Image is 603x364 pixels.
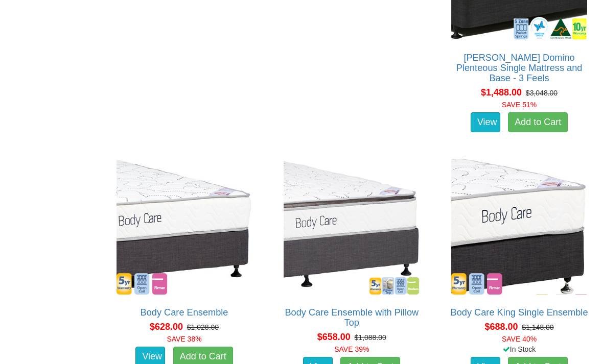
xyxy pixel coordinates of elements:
div: In Stock [441,345,597,355]
span: $1,488.00 [481,88,522,98]
font: SAVE 39% [334,346,369,354]
span: $658.00 [317,332,351,343]
del: $1,148.00 [522,324,553,332]
a: Body Care King Single Ensemble [451,308,588,318]
font: SAVE 51% [502,101,537,109]
del: $3,048.00 [526,89,558,98]
span: $688.00 [484,322,518,332]
a: View [471,113,500,133]
img: Body Care King Single Ensemble [449,157,590,298]
del: $1,088.00 [355,334,386,342]
a: Body Care Ensemble with Pillow Top [285,308,419,328]
a: [PERSON_NAME] Domino Plenteous Single Mattress and Base - 3 Feels [456,53,583,84]
img: Body Care Ensemble [114,157,255,298]
font: SAVE 38% [167,335,201,344]
img: Body Care Ensemble with Pillow Top [281,157,422,298]
span: $628.00 [150,322,183,332]
a: Add to Cart [508,113,568,133]
font: SAVE 40% [502,335,537,344]
del: $1,028.00 [187,324,219,332]
a: Body Care Ensemble [141,308,228,318]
